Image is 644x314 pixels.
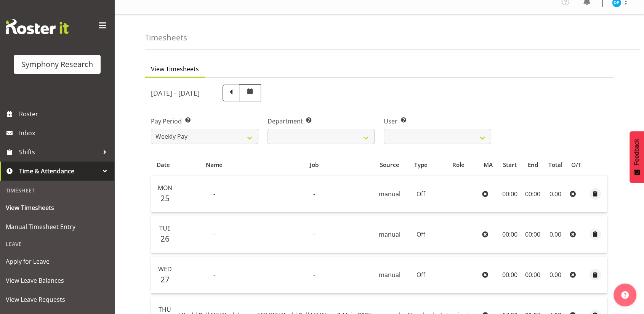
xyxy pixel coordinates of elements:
[548,160,562,169] div: Total
[313,271,315,279] span: -
[522,216,544,253] td: 00:00
[213,190,215,198] span: -
[155,160,171,169] div: Date
[404,176,437,212] td: Off
[158,265,171,273] span: Wed
[404,216,437,253] td: Off
[313,230,315,239] span: -
[2,183,112,198] div: Timesheet
[6,19,69,34] img: Rosterit website logo
[544,257,567,293] td: 0.00
[213,271,215,279] span: -
[2,236,112,252] div: Leave
[409,160,433,169] div: Type
[145,33,187,42] h4: Timesheets
[19,165,99,177] span: Time & Attendance
[6,221,109,232] span: Manual Timesheet Entry
[21,59,93,70] div: Symphony Research
[404,257,437,293] td: Off
[621,291,629,299] img: help-xxl-2.png
[19,146,99,158] span: Shifts
[484,160,493,169] div: MA
[2,217,112,236] a: Manual Timesheet Entry
[6,294,109,305] span: View Leave Requests
[497,216,522,253] td: 00:00
[2,198,112,217] a: View Timesheets
[159,224,170,232] span: Tue
[19,127,111,139] span: Inbox
[526,160,539,169] div: End
[159,305,171,314] span: Thu
[151,64,199,74] span: View Timesheets
[6,256,109,267] span: Apply for Leave
[384,117,491,126] label: User
[633,139,640,165] span: Feedback
[379,190,400,198] span: manual
[544,216,567,253] td: 0.00
[213,230,215,239] span: -
[6,275,109,286] span: View Leave Balances
[522,176,544,212] td: 00:00
[379,271,400,279] span: manual
[544,176,567,212] td: 0.00
[380,160,400,169] div: Source
[157,184,172,192] span: Mon
[160,193,169,203] span: 25
[160,233,169,244] span: 26
[630,131,644,183] button: Feedback - Show survey
[497,257,522,293] td: 00:00
[151,117,258,126] label: Pay Period
[497,176,522,212] td: 00:00
[501,160,517,169] div: Start
[179,160,248,169] div: Name
[442,160,475,169] div: Role
[379,230,400,239] span: manual
[2,290,112,309] a: View Leave Requests
[2,252,112,271] a: Apply for Leave
[313,190,315,198] span: -
[522,257,544,293] td: 00:00
[6,202,109,213] span: View Timesheets
[2,271,112,290] a: View Leave Balances
[160,274,169,285] span: 27
[151,89,200,97] h5: [DATE] - [DATE]
[571,160,582,169] div: O/T
[258,160,371,169] div: Job
[268,117,375,126] label: Department
[19,108,111,120] span: Roster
